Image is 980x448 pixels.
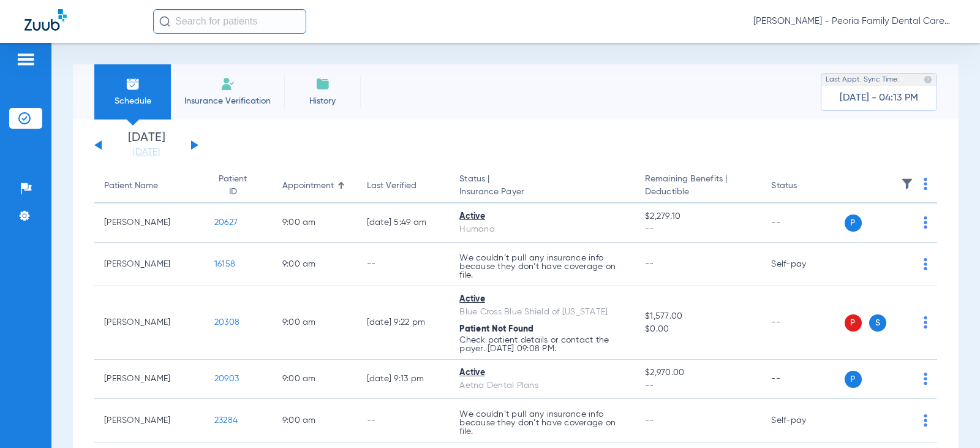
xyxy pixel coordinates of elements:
[110,132,183,159] li: [DATE]
[159,16,170,27] img: Search Icon
[459,379,625,392] div: Aetna Dental Plans
[16,52,36,67] img: hamburger-icon
[761,286,844,360] td: --
[153,9,306,34] input: Search for patients
[94,286,205,360] td: [PERSON_NAME]
[180,95,275,107] span: Insurance Verification
[273,360,357,399] td: 9:00 AM
[459,410,625,436] p: We couldn’t pull any insurance info because they don’t have coverage on file.
[924,316,927,328] img: group-dot-blue.svg
[367,180,417,192] div: Last Verified
[459,293,625,306] div: Active
[357,360,450,399] td: [DATE] 9:13 PM
[459,186,625,199] span: Insurance Payer
[282,180,334,192] div: Appointment
[924,373,927,385] img: group-dot-blue.svg
[221,77,235,91] img: Manual Insurance Verification
[357,286,450,360] td: [DATE] 9:22 PM
[94,399,205,442] td: [PERSON_NAME]
[645,416,654,425] span: --
[94,360,205,399] td: [PERSON_NAME]
[104,95,162,107] span: Schedule
[357,203,450,243] td: [DATE] 5:49 AM
[869,314,886,332] span: S
[214,173,252,199] div: Patient ID
[845,371,862,388] span: P
[214,318,239,327] span: 20308
[645,260,654,268] span: --
[645,366,752,379] span: $2,970.00
[826,74,899,86] span: Last Appt. Sync Time:
[94,243,205,286] td: [PERSON_NAME]
[459,336,625,353] p: Check patient details or contact the payer. [DATE] 09:08 PM.
[645,210,752,223] span: $2,279.10
[761,243,844,286] td: Self-pay
[761,203,844,243] td: --
[901,178,913,190] img: filter.svg
[282,180,347,192] div: Appointment
[840,92,918,104] span: [DATE] - 04:13 PM
[357,399,450,442] td: --
[761,169,844,203] th: Status
[214,260,235,268] span: 16158
[459,325,533,333] span: Patient Not Found
[924,178,927,190] img: group-dot-blue.svg
[367,180,440,192] div: Last Verified
[110,146,183,159] a: [DATE]
[94,203,205,243] td: [PERSON_NAME]
[24,9,67,31] img: Zuub Logo
[214,416,238,425] span: 23284
[645,379,752,392] span: --
[104,180,158,192] div: Patient Name
[450,169,635,203] th: Status |
[214,173,263,199] div: Patient ID
[753,15,956,28] span: [PERSON_NAME] - Peoria Family Dental Care
[293,95,352,107] span: History
[645,323,752,336] span: $0.00
[273,399,357,442] td: 9:00 AM
[845,314,862,332] span: P
[645,310,752,323] span: $1,577.00
[214,218,238,227] span: 20627
[459,306,625,319] div: Blue Cross Blue Shield of [US_STATE]
[924,216,927,229] img: group-dot-blue.svg
[459,210,625,223] div: Active
[645,223,752,236] span: --
[645,186,752,199] span: Deductible
[761,399,844,442] td: Self-pay
[214,374,239,383] span: 20903
[761,360,844,399] td: --
[104,180,195,192] div: Patient Name
[315,77,330,91] img: History
[459,254,625,279] p: We couldn’t pull any insurance info because they don’t have coverage on file.
[924,75,932,84] img: last sync help info
[924,414,927,427] img: group-dot-blue.svg
[273,203,357,243] td: 9:00 AM
[459,223,625,236] div: Humana
[635,169,761,203] th: Remaining Benefits |
[357,243,450,286] td: --
[126,77,140,91] img: Schedule
[273,286,357,360] td: 9:00 AM
[845,215,862,232] span: P
[924,258,927,270] img: group-dot-blue.svg
[459,366,625,379] div: Active
[273,243,357,286] td: 9:00 AM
